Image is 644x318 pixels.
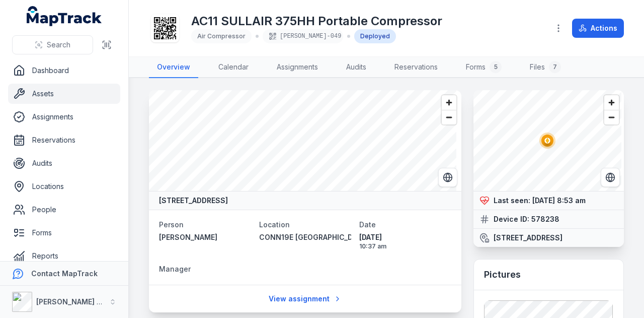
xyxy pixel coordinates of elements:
[532,196,586,205] time: 01/09/2025, 8:53:32 am
[8,246,120,266] a: Reports
[494,214,529,224] strong: Device ID:
[8,153,120,173] a: Audits
[27,6,102,26] a: MapTrack
[522,57,569,78] a: Files7
[458,57,510,78] a: Forms5
[549,61,561,73] div: 7
[8,107,120,127] a: Assignments
[197,32,246,40] span: Air Compressor
[531,214,559,224] strong: 578238
[36,297,119,306] strong: [PERSON_NAME] Group
[442,95,456,110] button: Zoom in
[484,268,521,282] h3: Pictures
[8,60,120,81] a: Dashboard
[604,110,619,124] button: Zoom out
[149,90,456,191] canvas: Map
[442,110,456,124] button: Zoom out
[8,176,120,197] a: Locations
[47,40,70,50] span: Search
[191,13,442,29] h1: AC11 SULLAIR 375HH Portable Compressor
[263,29,343,43] div: [PERSON_NAME]-049
[159,220,184,229] span: Person
[8,130,120,150] a: Reservations
[473,90,621,191] canvas: Map
[12,35,93,54] button: Search
[259,232,351,242] a: CONN19E [GEOGRAPHIC_DATA] (SL83720)
[338,57,374,78] a: Audits
[269,57,326,78] a: Assignments
[359,232,451,250] time: 01/09/2025, 10:37:24 am
[490,61,502,73] div: 5
[8,84,120,104] a: Assets
[31,269,98,278] strong: Contact MapTrack
[354,29,396,43] div: Deployed
[259,233,408,241] span: CONN19E [GEOGRAPHIC_DATA] (SL83720)
[359,232,451,242] span: [DATE]
[601,168,620,187] button: Switch to Satellite View
[386,57,446,78] a: Reservations
[438,168,457,187] button: Switch to Satellite View
[359,242,451,250] span: 10:37 am
[494,233,562,243] strong: [STREET_ADDRESS]
[532,196,586,205] span: [DATE] 8:53 am
[572,19,624,38] button: Actions
[604,95,619,110] button: Zoom in
[210,57,257,78] a: Calendar
[149,57,198,78] a: Overview
[159,232,251,242] a: [PERSON_NAME]
[262,289,348,308] a: View assignment
[159,196,228,206] strong: [STREET_ADDRESS]
[359,220,376,229] span: Date
[259,220,290,229] span: Location
[8,223,120,243] a: Forms
[8,200,120,220] a: People
[159,265,191,273] span: Manager
[494,196,530,206] strong: Last seen:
